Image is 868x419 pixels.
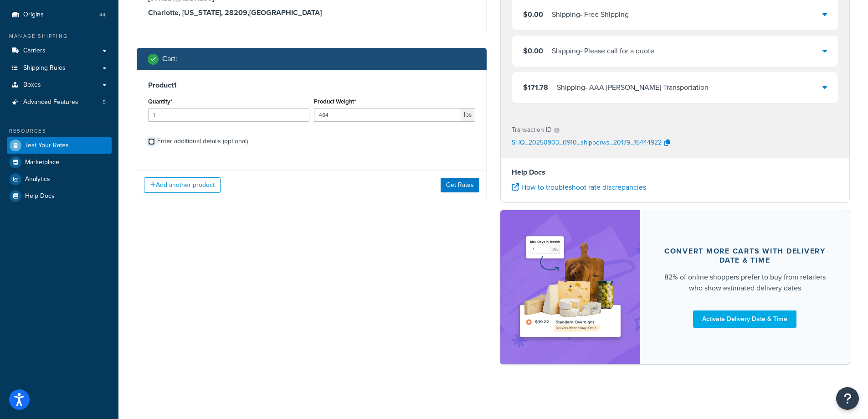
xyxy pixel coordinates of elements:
img: feature-image-ddt-36eae7f7280da8017bfb280eaccd9c446f90b1fe08728e4019434db127062ab4.png [514,224,627,351]
a: Analytics [7,171,112,187]
span: Advanced Features [23,98,78,106]
a: Carriers [7,42,112,59]
h3: Charlotte, [US_STATE], 28209 , [GEOGRAPHIC_DATA] [148,8,475,17]
span: Shipping Rules [23,64,66,72]
span: Analytics [25,176,50,183]
span: Help Docs [25,192,55,200]
div: Enter additional details (optional) [157,135,248,148]
span: Origins [23,11,44,19]
button: Get Rates [441,178,479,192]
span: $171.78 [523,82,548,93]
h2: Cart : [162,55,177,63]
a: Origins44 [7,6,112,23]
h3: Product 1 [148,81,475,90]
div: 82% of online shoppers prefer to buy from retailers who show estimated delivery dates [662,272,828,294]
span: Boxes [23,81,41,89]
input: Enter additional details (optional) [148,138,155,145]
h4: Help Docs [512,167,839,178]
div: Shipping - AAA [PERSON_NAME] Transportation [557,81,709,94]
div: Manage Shipping [7,32,112,40]
a: Test Your Rates [7,137,112,154]
span: $0.00 [523,46,543,56]
button: Open Resource Center [836,387,859,410]
div: Convert more carts with delivery date & time [662,247,828,265]
input: 0.0 [148,108,309,122]
p: Transaction ID [512,124,552,136]
input: 0.00 [314,108,461,122]
label: Quantity* [148,98,172,105]
button: Add another product [144,177,221,193]
span: 5 [103,98,106,106]
li: Origins [7,6,112,23]
p: SHQ_20250903_0910_shipperws_20179_15444922 [512,136,662,150]
div: Shipping - Please call for a quote [552,45,654,57]
span: Marketplace [25,159,59,166]
span: lbs [461,108,475,122]
div: Resources [7,127,112,135]
li: Advanced Features [7,94,112,111]
a: Marketplace [7,154,112,171]
a: Help Docs [7,188,112,204]
span: 44 [99,11,106,19]
span: Test Your Rates [25,142,69,150]
a: Advanced Features5 [7,94,112,111]
a: Boxes [7,77,112,93]
span: $0.00 [523,9,543,20]
label: Product Weight* [314,98,356,105]
span: Carriers [23,47,46,55]
a: Shipping Rules [7,60,112,77]
a: How to troubleshoot rate discrepancies [512,182,646,192]
a: Activate Delivery Date & Time [693,310,796,328]
div: Shipping - Free Shipping [552,8,629,21]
